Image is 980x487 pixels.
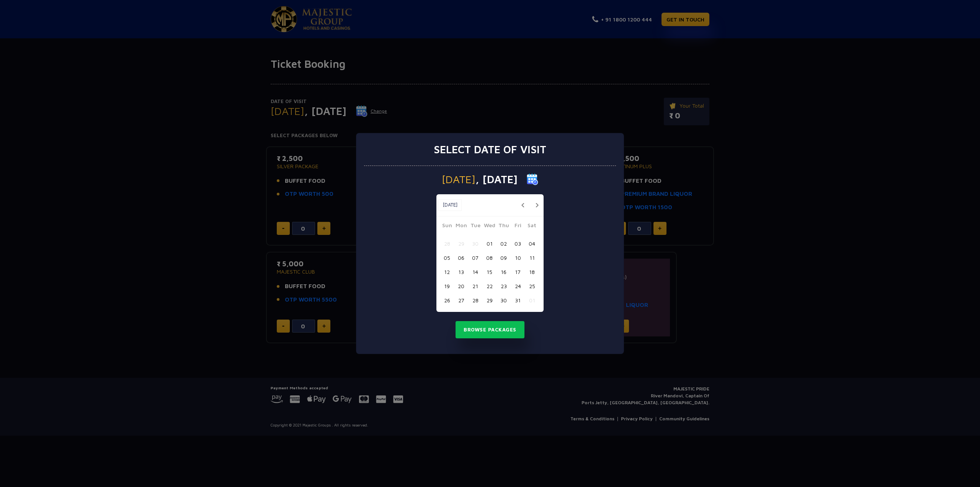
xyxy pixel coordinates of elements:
[511,221,525,232] span: Fri
[511,236,525,251] button: 03
[482,236,497,251] button: 01
[440,293,454,307] button: 26
[525,265,539,279] button: 18
[468,293,482,307] button: 28
[497,293,511,307] button: 30
[454,265,468,279] button: 13
[434,143,546,156] h3: Select date of visit
[511,251,525,265] button: 10
[456,321,524,339] button: Browse Packages
[497,251,511,265] button: 09
[440,251,454,265] button: 05
[482,221,497,232] span: Wed
[442,174,475,185] span: [DATE]
[468,236,482,251] button: 30
[468,265,482,279] button: 14
[468,279,482,293] button: 21
[525,236,539,251] button: 04
[454,251,468,265] button: 06
[482,251,497,265] button: 08
[468,251,482,265] button: 07
[454,221,468,232] span: Mon
[497,236,511,251] button: 02
[497,221,511,232] span: Thu
[525,293,539,307] button: 01
[525,221,539,232] span: Sat
[482,293,497,307] button: 29
[440,279,454,293] button: 19
[440,221,454,232] span: Sun
[482,265,497,279] button: 15
[497,279,511,293] button: 23
[454,279,468,293] button: 20
[454,293,468,307] button: 27
[511,293,525,307] button: 31
[475,174,518,185] span: , [DATE]
[468,221,482,232] span: Tue
[440,236,454,251] button: 28
[497,265,511,279] button: 16
[454,236,468,251] button: 29
[527,174,538,185] img: calender icon
[482,279,497,293] button: 22
[525,251,539,265] button: 11
[440,265,454,279] button: 12
[525,279,539,293] button: 25
[438,199,462,211] button: [DATE]
[511,265,525,279] button: 17
[511,279,525,293] button: 24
